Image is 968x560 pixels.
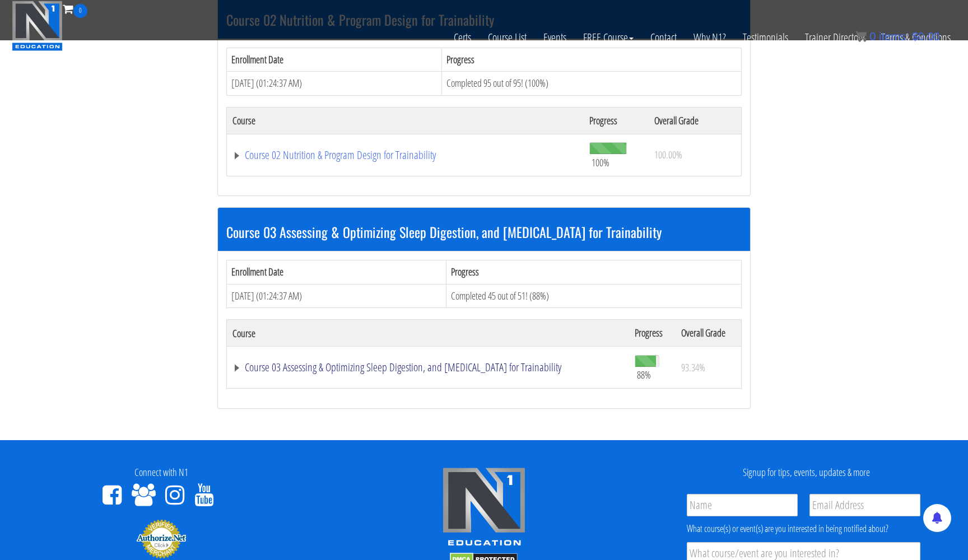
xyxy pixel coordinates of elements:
img: Authorize.Net Merchant - Click to Verify [136,519,187,559]
bdi: 0.00 [912,30,940,43]
a: Terms & Conditions [873,18,959,57]
span: $ [912,30,918,43]
input: Name [687,494,798,516]
th: Progress [629,320,676,347]
th: Overall Grade [676,320,742,347]
td: [DATE] (01:24:37 AM) [227,72,442,96]
a: Course 02 Nutrition & Program Design for Trainability [232,150,578,161]
th: Course [227,320,630,347]
img: n1-edu-logo [442,467,526,550]
a: Trainer Directory [797,18,873,57]
a: Events [535,18,575,57]
h3: Course 03 Assessing & Optimizing Sleep Digestion, and [MEDICAL_DATA] for Trainability [226,225,742,239]
a: Course List [480,18,535,57]
th: Enrollment Date [227,260,446,284]
h4: Signup for tips, events, updates & more [654,467,960,478]
a: Why N1? [685,18,734,57]
a: FREE Course [575,18,642,57]
input: Email Address [809,494,920,516]
th: Progress [446,260,742,284]
td: 93.34% [676,347,742,389]
a: Course 03 Assessing & Optimizing Sleep Digestion, and [MEDICAL_DATA] for Trainability [232,362,623,373]
th: Progress [442,48,742,72]
td: Completed 45 out of 51! (88%) [446,284,742,308]
span: items: [879,30,909,43]
img: n1-education [12,1,63,51]
h4: Connect with N1 [8,467,314,478]
td: Completed 95 out of 95! (100%) [442,72,742,96]
a: 0 items: $0.00 [855,30,940,43]
div: What course(s) or event(s) are you interested in being notified about? [687,522,920,535]
a: Contact [642,18,685,57]
th: Overall Grade [649,107,741,134]
span: 0 [73,4,87,18]
span: 100% [592,156,609,169]
span: 88% [637,368,651,381]
span: 0 [869,30,876,43]
th: Course [227,107,584,134]
td: [DATE] (01:24:37 AM) [227,284,446,308]
a: Certs [445,18,480,57]
img: icon11.png [855,31,867,42]
th: Enrollment Date [227,48,442,72]
td: 100.00% [649,134,741,176]
th: Progress [584,107,649,134]
a: 0 [63,1,87,16]
a: Testimonials [734,18,797,57]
